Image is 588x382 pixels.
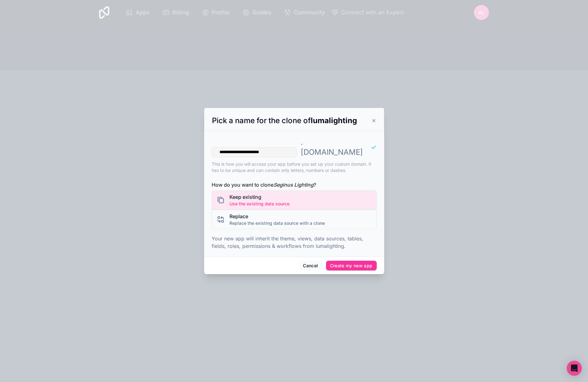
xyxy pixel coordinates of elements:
[301,137,363,157] p: . [DOMAIN_NAME]
[299,261,322,271] button: Cancel
[229,193,289,201] span: Keep existing
[212,116,357,125] span: Pick a name for the clone of
[274,182,314,188] i: Seginus Lighting
[326,261,377,271] button: Create my new app
[212,161,377,173] p: This is how you will access your app before you set up your custom domain. It has to be unique an...
[229,213,325,220] span: Replace
[212,181,377,188] span: How do you want to clone ?
[567,361,582,376] div: Open Intercom Messenger
[229,201,289,207] span: Use the existing data source
[311,116,357,125] strong: lumalighting
[229,220,325,226] span: Replace the existing data source with a clone
[212,235,377,250] p: Your new app will inherit the theme, views, data sources, tables, fields, roles, permissions & wo...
